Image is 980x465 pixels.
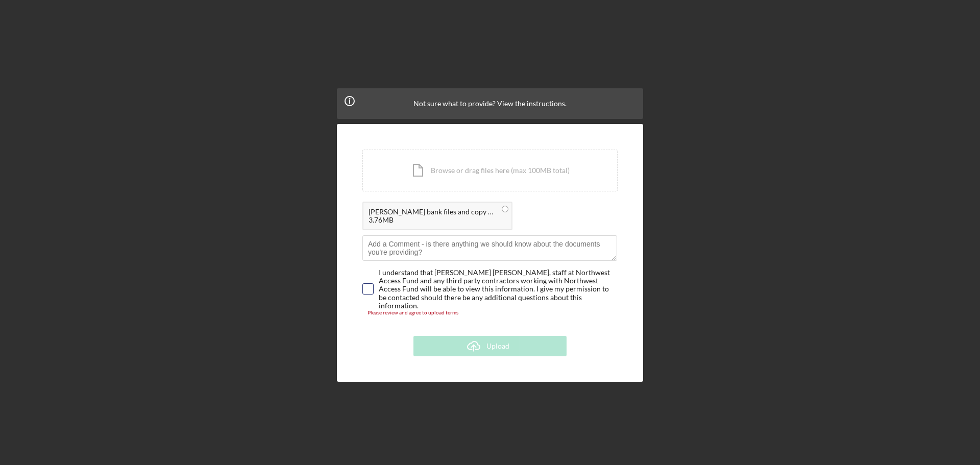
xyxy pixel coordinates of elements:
[413,336,567,356] button: Upload
[369,208,496,216] div: [PERSON_NAME] bank files and copy of ID.pdf
[369,216,496,224] div: 3.76MB
[362,310,618,316] div: Please review and agree to upload terms
[379,268,618,309] div: I understand that [PERSON_NAME] [PERSON_NAME], staff at Northwest Access Fund and any third party...
[413,100,567,108] span: Not sure what to provide? View the instructions.
[486,336,509,356] div: Upload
